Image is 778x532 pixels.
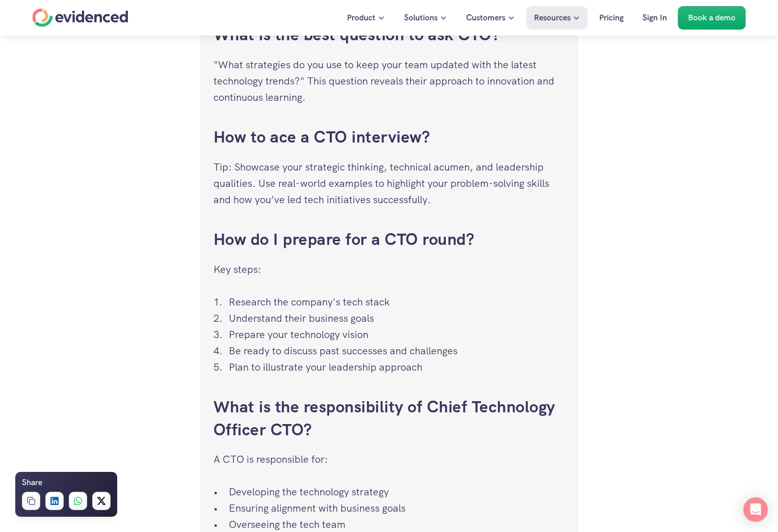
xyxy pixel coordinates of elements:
p: Solutions [404,11,438,24]
p: Research the company's tech stack [229,294,565,310]
p: Ensuring alignment with business goals [229,500,565,516]
p: Customers [466,11,505,24]
p: A CTO is responsible for: [213,451,565,467]
p: "What strategies do you use to keep your team updated with the latest technology trends?" This qu... [213,57,565,105]
a: Book a demo [678,6,746,30]
p: Plan to illustrate your leadership approach [229,359,565,375]
p: Tip: Showcase your strategic thinking, technical acumen, and leadership qualities. Use real-world... [213,159,565,208]
a: Home [33,9,128,27]
p: Developing the technology strategy [229,484,565,500]
p: Prepare your technology vision [229,326,565,343]
h3: How to ace a CTO interview? [213,126,565,149]
p: Understand their business goals [229,310,565,326]
div: Open Intercom Messenger [743,497,768,522]
p: Sign In [642,11,667,24]
h3: What is the responsibility of Chief Technology Officer CTO? [213,396,565,441]
a: Sign In [635,6,675,30]
p: Pricing [599,11,624,24]
p: Book a demo [688,11,736,24]
p: Key steps: [213,261,565,277]
p: Be ready to discuss past successes and challenges [229,343,565,359]
h3: How do I prepare for a CTO round? [213,228,565,251]
p: Resources [534,11,571,24]
h6: Share [22,476,42,489]
a: Pricing [592,6,631,30]
p: Product [347,11,375,24]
